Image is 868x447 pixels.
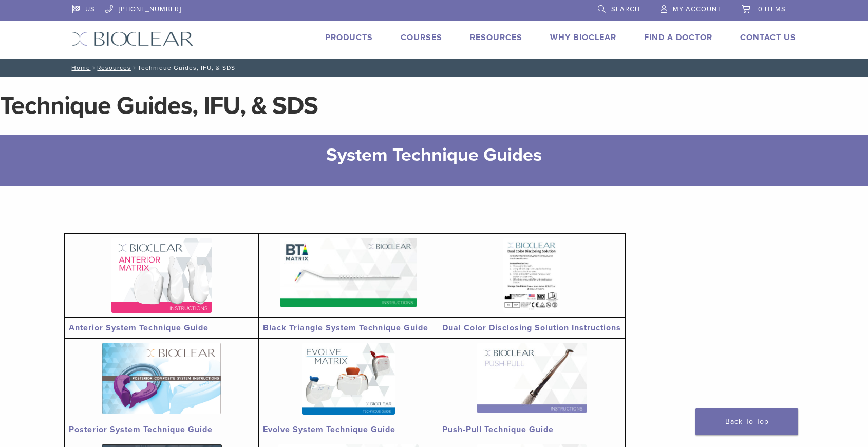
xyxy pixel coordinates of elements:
[153,143,716,167] h2: System Technique Guides
[644,32,712,43] a: Find A Doctor
[695,408,798,435] a: Back To Top
[131,65,138,70] span: /
[740,32,796,43] a: Contact Us
[68,64,90,71] a: Home
[72,31,194,46] img: Bioclear
[325,32,373,43] a: Products
[90,65,97,70] span: /
[69,323,209,333] a: Anterior System Technique Guide
[263,424,395,435] a: Evolve System Technique Guide
[442,323,621,333] a: Dual Color Disclosing Solution Instructions
[97,64,131,71] a: Resources
[442,424,554,435] a: Push-Pull Technique Guide
[69,424,213,435] a: Posterior System Technique Guide
[611,5,640,13] span: Search
[401,32,442,43] a: Courses
[470,32,522,43] a: Resources
[263,323,428,333] a: Black Triangle System Technique Guide
[64,59,804,77] nav: Technique Guides, IFU, & SDS
[673,5,721,13] span: My Account
[550,32,616,43] a: Why Bioclear
[758,5,786,13] span: 0 items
